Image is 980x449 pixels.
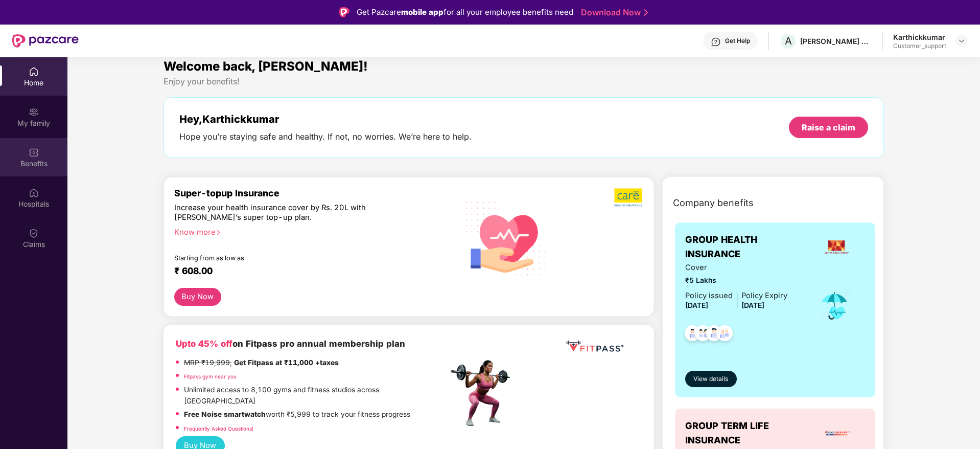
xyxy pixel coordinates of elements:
[357,6,573,18] div: Get Pazcare for all your employee benefits need
[685,233,807,262] span: GROUP HEALTH INSURANCE
[824,419,852,447] img: insurerLogo
[174,288,221,306] button: Buy Now
[29,228,39,238] img: svg+xml;base64,PHN2ZyBpZD0iQ2xhaW0iIHhtbG5zPSJodHRwOi8vd3d3LnczLm9yZy8yMDAwL3N2ZyIgd2lkdGg9IjIwIi...
[184,409,410,420] p: worth ₹5,999 to track your fitness progress
[457,188,555,287] img: svg+xml;base64,PHN2ZyB4bWxucz0iaHR0cDovL3d3dy53My5vcmcvMjAwMC9zdmciIHhtbG5zOnhsaW5rPSJodHRwOi8vd3...
[564,337,625,356] img: fppp.png
[685,275,787,286] span: ₹5 Lakhs
[802,122,855,133] div: Raise a claim
[702,322,727,347] img: svg+xml;base64,PHN2ZyB4bWxucz0iaHR0cDovL3d3dy53My5vcmcvMjAwMC9zdmciIHdpZHRoPSI0OC45NDMiIGhlaWdodD...
[184,410,266,418] strong: Free Noise smartwatch
[179,131,472,142] div: Hope you’re staying safe and healthy. If not, no worries. We’re here to help.
[174,203,404,223] div: Increase your health insurance cover by Rs. 20L with [PERSON_NAME]’s super top-up plan.
[176,339,232,349] b: Upto 45% off
[823,233,850,261] img: insurerLogo
[164,59,368,74] span: Welcome back, [PERSON_NAME]!
[174,254,405,261] div: Starting from as low as
[29,188,39,198] img: svg+xml;base64,PHN2ZyBpZD0iSG9zcGl0YWxzIiB4bWxucz0iaHR0cDovL3d3dy53My5vcmcvMjAwMC9zdmciIHdpZHRoPS...
[179,113,472,125] div: Hey, Karthickkumar
[184,358,232,367] del: MRP ₹19,999,
[164,76,884,87] div: Enjoy your benefits!
[680,322,705,347] img: svg+xml;base64,PHN2ZyB4bWxucz0iaHR0cDovL3d3dy53My5vcmcvMjAwMC9zdmciIHdpZHRoPSI0OC45NDMiIGhlaWdodD...
[800,36,872,46] div: [PERSON_NAME] STERILE SOLUTIONS PRIVATE LIMITED
[673,196,754,210] span: Company benefits
[691,322,716,347] img: svg+xml;base64,PHN2ZyB4bWxucz0iaHR0cDovL3d3dy53My5vcmcvMjAwMC9zdmciIHdpZHRoPSI0OC45MTUiIGhlaWdodD...
[644,7,648,18] img: Stroke
[184,373,237,379] a: Fitpass gym near you
[685,290,733,302] div: Policy issued
[401,7,444,17] strong: mobile app
[712,322,737,347] img: svg+xml;base64,PHN2ZyB4bWxucz0iaHR0cDovL3d3dy53My5vcmcvMjAwMC9zdmciIHdpZHRoPSI0OC45NDMiIGhlaWdodD...
[741,290,787,302] div: Policy Expiry
[234,358,339,367] strong: Get Fitpass at ₹11,000 +taxes
[29,66,39,77] img: svg+xml;base64,PHN2ZyBpZD0iSG9tZSIgeG1sbnM9Imh0dHA6Ly93d3cudzMub3JnLzIwMDAvc3ZnIiB3aWR0aD0iMjAiIG...
[893,42,946,50] div: Customer_support
[216,230,221,235] span: right
[174,188,448,198] div: Super-topup Insurance
[693,374,728,384] span: View details
[174,265,438,278] div: ₹ 608.00
[339,7,349,17] img: Logo
[685,262,787,274] span: Cover
[685,419,810,448] span: GROUP TERM LIFE INSURANCE
[711,37,721,47] img: svg+xml;base64,PHN2ZyBpZD0iSGVscC0zMngzMiIgeG1sbnM9Imh0dHA6Ly93d3cudzMub3JnLzIwMDAvc3ZnIiB3aWR0aD...
[12,34,79,48] img: New Pazcare Logo
[176,339,405,349] b: on Fitpass pro annual membership plan
[184,425,253,432] a: Frequently Asked Questions!
[958,37,966,45] img: svg+xml;base64,PHN2ZyBpZD0iRHJvcGRvd24tMzJ4MzIiIHhtbG5zPSJodHRwOi8vd3d3LnczLm9yZy8yMDAwL3N2ZyIgd2...
[184,385,448,407] p: Unlimited access to 8,100 gyms and fitness studios across [GEOGRAPHIC_DATA]
[29,107,39,117] img: svg+xml;base64,PHN2ZyB3aWR0aD0iMjAiIGhlaWdodD0iMjAiIHZpZXdCb3g9IjAgMCAyMCAyMCIgZmlsbD0ibm9uZSIgeG...
[785,35,792,47] span: A
[818,289,851,323] img: icon
[685,371,737,387] button: View details
[893,32,946,42] div: Karthickkumar
[741,301,764,309] span: [DATE]
[581,7,645,18] a: Download Now
[614,188,643,207] img: b5dec4f62d2307b9de63beb79f102df3.png
[725,37,750,45] div: Get Help
[448,357,519,429] img: fpp.png
[29,147,39,158] img: svg+xml;base64,PHN2ZyBpZD0iQmVuZWZpdHMiIHhtbG5zPSJodHRwOi8vd3d3LnczLm9yZy8yMDAwL3N2ZyIgd2lkdGg9Ij...
[174,228,442,235] div: Know more
[685,301,708,309] span: [DATE]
